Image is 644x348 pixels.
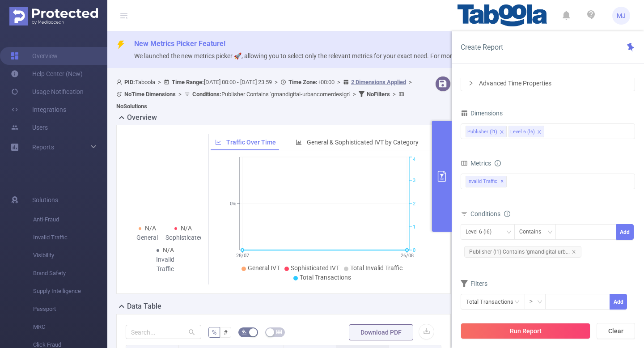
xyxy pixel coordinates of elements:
[296,139,302,145] i: icon: bar-chart
[155,79,164,85] span: >
[519,225,547,239] div: Contains
[508,126,544,137] li: Level 6 (l6)
[126,325,201,339] input: Search...
[466,176,507,187] span: Invalid Traffic
[11,47,58,65] a: Overview
[33,264,107,282] span: Brand Safety
[537,130,542,135] i: icon: close
[116,103,147,110] b: No Solutions
[288,79,318,85] b: Time Zone:
[116,79,415,110] span: Taboola [DATE] 00:00 - [DATE] 23:59 +00:00
[33,211,107,229] span: Anti-Fraud
[33,282,107,300] span: Supply Intelligence
[224,329,228,336] span: #
[241,329,247,335] i: icon: bg-colors
[367,91,390,98] b: No Filters
[181,225,192,232] span: N/A
[461,110,503,117] span: Dimensions
[11,101,66,119] a: Integrations
[597,323,635,339] button: Clear
[413,224,415,230] tspan: 1
[165,233,202,242] div: Sophisticated
[466,126,507,137] li: Publisher (l1)
[11,83,84,101] a: Usage Notification
[390,91,398,98] span: >
[616,224,634,240] button: Add
[461,160,491,167] span: Metrics
[349,324,413,340] button: Download PDF
[406,79,415,85] span: >
[116,79,124,85] i: icon: user
[145,225,156,232] span: N/A
[351,79,406,85] u: 2 Dimensions Applied
[212,329,216,336] span: %
[461,43,503,51] span: Create Report
[215,139,221,145] i: icon: line-chart
[11,119,48,136] a: Users
[467,126,497,138] div: Publisher (l1)
[400,253,413,259] tspan: 26/08
[192,91,221,98] b: Conditions :
[610,294,627,310] button: Add
[9,7,98,25] img: Protected Media
[32,191,58,209] span: Solutions
[230,201,236,207] tspan: 0%
[192,91,350,98] span: Publisher Contains 'gmandigital-urbancornerdesign'
[461,280,487,287] span: Filters
[172,79,204,85] b: Time Range:
[236,253,249,259] tspan: 28/07
[300,274,351,281] span: Total Transactions
[272,79,280,85] span: >
[461,76,635,91] div: icon: rightAdvanced Time Properties
[226,139,276,146] span: Traffic Over Time
[495,160,501,166] i: icon: info-circle
[468,81,474,86] i: icon: right
[134,39,225,48] span: New Metrics Picker Feature!
[572,250,576,254] i: icon: close
[413,201,415,207] tspan: 2
[413,157,415,163] tspan: 4
[530,294,539,309] div: ≥
[413,178,415,183] tspan: 3
[124,91,176,98] b: No Time Dimensions
[134,52,517,59] span: We launched the new metrics picker 🚀, allowing you to select only the relevant metrics for your e...
[33,300,107,318] span: Passport
[307,139,419,146] span: General & Sophisticated IVT by Category
[461,323,590,339] button: Run Report
[127,112,157,123] h2: Overview
[547,229,553,236] i: icon: down
[248,264,280,272] span: General IVT
[32,138,54,156] a: Reports
[176,91,184,98] span: >
[510,126,535,138] div: Level 6 (l6)
[33,246,107,264] span: Visibility
[163,246,174,254] span: N/A
[350,91,359,98] span: >
[127,301,161,312] h2: Data Table
[464,246,581,258] span: Publisher (l1) Contains 'gmandigital-urb...
[500,176,504,187] span: ✕
[124,79,135,85] b: PID:
[500,130,504,135] i: icon: close
[504,211,510,217] i: icon: info-circle
[11,65,83,83] a: Help Center (New)
[537,299,542,306] i: icon: down
[350,264,402,272] span: Total Invalid Traffic
[470,210,510,217] span: Conditions
[33,318,107,336] span: MRC
[147,255,183,274] div: Invalid Traffic
[413,247,415,253] tspan: 0
[32,144,54,151] span: Reports
[466,225,498,239] div: Level 6 (l6)
[335,79,343,85] span: >
[617,7,626,25] span: MJ
[129,233,165,242] div: General
[291,264,339,272] span: Sophisticated IVT
[276,329,282,335] i: icon: table
[506,229,512,236] i: icon: down
[116,40,125,49] i: icon: thunderbolt
[33,229,107,246] span: Invalid Traffic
